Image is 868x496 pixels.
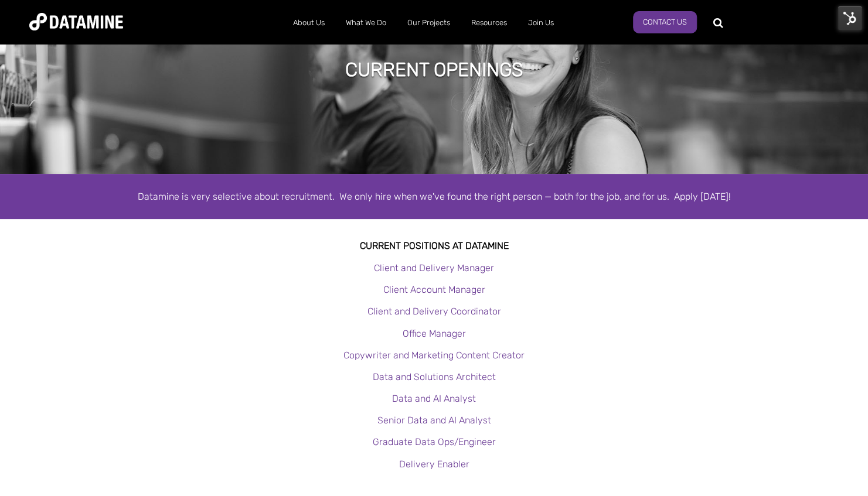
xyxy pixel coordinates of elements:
[373,371,496,382] a: Data and Solutions Architect
[100,189,768,204] div: Datamine is very selective about recruitment. We only hire when we've found the right person — bo...
[518,8,564,38] a: Join Us
[397,8,461,38] a: Our Projects
[373,436,496,447] a: Graduate Data Ops/Engineer
[367,306,501,317] a: Client and Delivery Coordinator
[633,11,697,33] a: Contact Us
[360,240,509,251] strong: Current Positions at datamine
[282,8,335,38] a: About Us
[345,57,523,83] h1: Current Openings
[29,13,123,30] img: Datamine
[392,393,476,404] a: Data and AI Analyst
[403,328,466,339] a: Office Manager
[374,262,494,273] a: Client and Delivery Manager
[377,415,491,426] a: Senior Data and AI Analyst
[838,6,862,30] img: HubSpot Tools Menu Toggle
[399,459,469,470] a: Delivery Enabler
[335,8,397,38] a: What We Do
[383,284,485,295] a: Client Account Manager
[461,8,518,38] a: Resources
[343,350,525,361] a: Copywriter and Marketing Content Creator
